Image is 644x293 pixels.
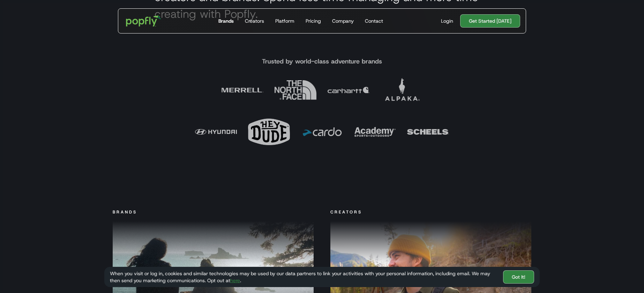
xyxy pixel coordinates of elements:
[306,17,321,24] div: Pricing
[230,277,240,284] a: here
[441,17,453,24] div: Login
[272,9,297,33] a: Platform
[332,17,354,24] div: Company
[303,9,324,33] a: Pricing
[218,17,234,24] div: Brands
[121,10,166,31] a: home
[460,14,520,28] a: Get Started [DATE]
[216,9,237,33] a: Brands
[275,17,294,24] div: Platform
[503,270,534,284] a: Got It!
[365,17,383,24] div: Contact
[438,17,456,24] a: Login
[242,9,267,33] a: Creators
[330,209,362,216] div: Creators
[329,9,357,33] a: Company
[362,9,386,33] a: Contact
[110,270,497,284] div: When you visit or log in, cookies and similar technologies may be used by our data partners to li...
[113,209,137,216] div: BRANDS
[245,17,264,24] div: Creators
[262,57,382,66] h4: Trusted by world-class adventure brands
